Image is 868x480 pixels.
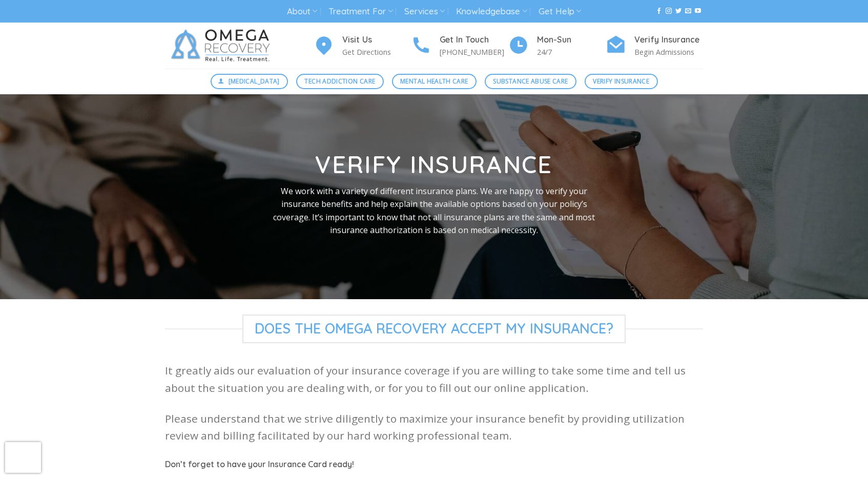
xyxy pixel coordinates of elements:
a: Services [404,2,445,21]
p: 24/7 [537,46,606,58]
a: Verify Insurance [585,74,658,89]
p: [PHONE_NUMBER] [440,46,508,58]
a: Treatment For [328,2,392,21]
span: [MEDICAL_DATA] [229,76,280,86]
h4: Visit Us [342,33,411,47]
a: Visit Us Get Directions [314,33,411,58]
a: Get Help [539,2,581,21]
span: Verify Insurance [593,76,649,86]
p: Begin Admissions [634,46,703,58]
span: Does The Omega Recovery Accept My Insurance? [242,315,626,343]
a: Follow on YouTube [695,8,701,15]
h4: Get In Touch [440,33,508,47]
p: It greatly aids our evaluation of your insurance coverage if you are willing to take some time an... [165,362,703,396]
a: Follow on Twitter [675,8,681,15]
a: Substance Abuse Care [485,74,576,89]
span: Substance Abuse Care [493,76,568,86]
h4: Verify Insurance [634,33,703,47]
span: Mental Health Care [400,76,468,86]
a: Follow on Facebook [656,8,662,15]
a: About [287,2,317,21]
h5: Don’t forget to have your Insurance Card ready! [165,458,703,471]
a: Mental Health Care [392,74,477,89]
p: Please understand that we strive diligently to maximize your insurance benefit by providing utili... [165,410,703,445]
p: We work with a variety of different insurance plans. We are happy to verify your insurance benefi... [268,185,600,237]
a: Send us an email [685,8,691,15]
a: [MEDICAL_DATA] [211,74,288,89]
span: Tech Addiction Care [304,76,375,86]
h4: Mon-Sun [537,33,606,47]
a: Follow on Instagram [666,8,672,15]
a: Knowledgebase [456,2,527,21]
p: Get Directions [342,46,411,58]
a: Get In Touch [PHONE_NUMBER] [411,33,508,58]
img: Omega Recovery [165,23,280,69]
strong: Verify Insurance [315,150,552,179]
a: Verify Insurance Begin Admissions [606,33,703,58]
a: Tech Addiction Care [296,74,384,89]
